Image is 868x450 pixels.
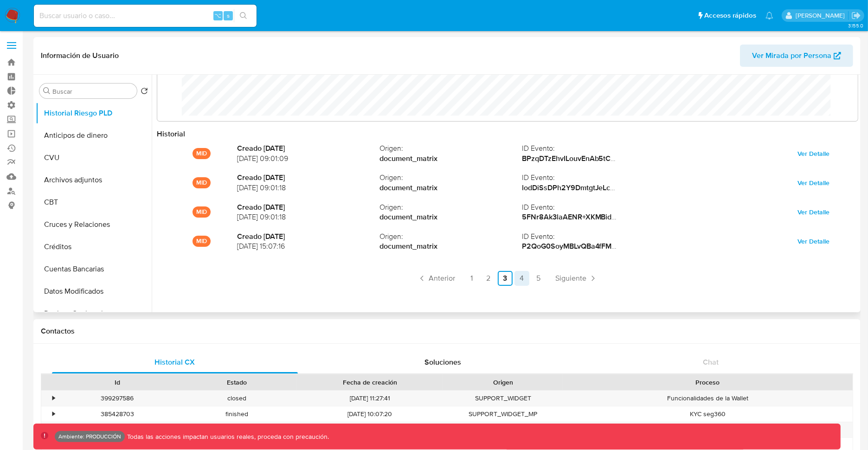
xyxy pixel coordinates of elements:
div: Origen [450,378,556,387]
strong: document_matrix [379,241,522,251]
span: ID Evento : [522,143,664,154]
strong: document_matrix [379,154,522,164]
div: finished [177,406,297,422]
div: [DATE] 12:08:25 [297,422,443,437]
h1: Contactos [41,327,853,336]
input: Buscar [52,87,133,96]
p: Ambiente: PRODUCCIÓN [58,435,121,438]
strong: Creado [DATE] [237,143,379,154]
div: Site ODR [443,422,563,437]
button: Ver Detalle [791,175,836,190]
div: [DATE] 10:07:20 [297,406,443,422]
span: Chat [703,357,719,367]
span: ID Evento : [522,202,664,212]
button: Ver Detalle [791,205,836,219]
button: Cuentas Bancarias [36,258,152,280]
span: Ver Mirada por Persona [752,45,831,67]
span: Origen : [379,231,522,242]
span: Accesos rápidos [704,11,756,20]
span: ⌥ [214,11,221,20]
span: Origen : [379,143,522,154]
a: Notificaciones [765,12,773,19]
button: Archivos adjuntos [36,169,152,191]
span: Ver Detalle [797,147,829,160]
span: ID Evento : [522,231,664,242]
span: [DATE] 09:01:18 [237,183,379,193]
button: CBT [36,191,152,213]
span: Origen : [379,202,522,212]
span: Anterior [429,275,455,282]
div: Proceso [569,378,846,387]
strong: document_matrix [379,212,522,222]
button: Buscar [43,87,51,95]
a: Siguiente [552,271,601,286]
span: Ver Detalle [797,206,829,219]
p: MID [193,236,211,247]
div: Incompleto - XD [563,422,853,437]
button: Datos Modificados [36,280,152,302]
span: [DATE] 09:01:09 [237,154,379,164]
nav: Paginación [157,271,858,286]
button: CVU [36,147,152,169]
div: KYC seg360 [563,406,853,422]
span: [DATE] 09:01:18 [237,212,379,222]
span: Soluciones [424,357,461,367]
div: Fecha de creación [303,378,437,387]
p: MID [193,148,211,159]
span: Origen : [379,173,522,183]
div: Funcionalidades de la Wallet [563,391,853,406]
strong: document_matrix [379,183,522,193]
h1: Información de Usuario [41,51,119,60]
p: Todas las acciones impactan usuarios reales, proceda con precaución. [125,432,329,441]
button: Ver Detalle [791,234,836,249]
strong: Creado [DATE] [237,173,379,183]
a: Salir [851,11,861,20]
p: MID [193,206,211,218]
div: 357472161 [58,422,177,437]
a: Ir a la página 5 [531,271,546,286]
span: Ver Detalle [797,235,829,248]
button: Anticipos de dinero [36,124,152,147]
a: Anterior [414,271,459,286]
button: Ver Detalle [791,146,836,161]
div: closed [177,391,297,406]
button: Cruces y Relaciones [36,213,152,236]
span: Historial CX [154,357,195,367]
strong: Creado [DATE] [237,231,379,242]
button: Créditos [36,236,152,258]
button: Volver al orden por defecto [141,87,148,97]
div: Id [64,378,171,387]
div: closed [177,422,297,437]
span: Siguiente [555,275,586,282]
span: [DATE] 15:07:16 [237,241,379,251]
strong: Historial [157,129,185,139]
span: Ver Detalle [797,176,829,189]
button: Historial Riesgo PLD [36,102,152,124]
div: • [52,410,55,418]
p: david.garay@mercadolibre.com.co [796,11,848,20]
p: MID [193,177,211,188]
input: Buscar usuario o caso... [34,10,257,22]
div: SUPPORT_WIDGET_MP [443,406,563,422]
a: Ir a la página 2 [481,271,496,286]
div: 399297586 [58,391,177,406]
a: Ir a la página 1 [464,271,479,286]
button: search-icon [234,9,253,22]
a: Ir a la página 4 [514,271,529,286]
div: [DATE] 11:27:41 [297,391,443,406]
div: Estado [184,378,290,387]
button: Ver Mirada por Persona [740,45,853,67]
span: s [227,11,230,20]
div: 385428703 [58,406,177,422]
div: SUPPORT_WIDGET [443,391,563,406]
span: ID Evento : [522,173,664,183]
button: Devices Geolocation [36,302,152,325]
a: Ir a la página 3 [498,271,513,286]
div: • [52,394,55,403]
strong: Creado [DATE] [237,202,379,212]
